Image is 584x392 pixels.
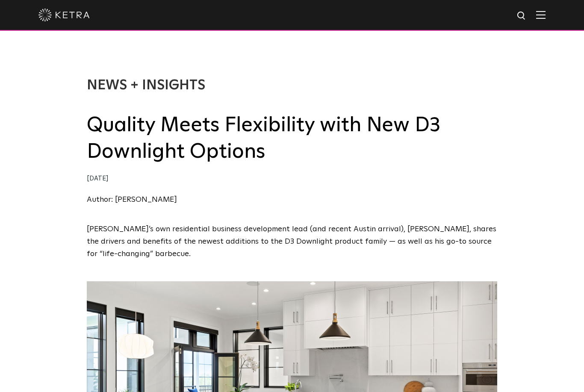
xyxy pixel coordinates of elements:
div: [DATE] [87,173,497,185]
a: Author: [PERSON_NAME] [87,196,177,203]
h2: Quality Meets Flexibility with New D3 Downlight Options [87,112,497,165]
img: search icon [516,11,527,21]
img: ketra-logo-2019-white [38,9,90,21]
img: Hamburger%20Nav.svg [536,11,546,19]
a: News + Insights [87,79,205,92]
span: [PERSON_NAME]’s own residential business development lead (and recent Austin arrival), [PERSON_NA... [87,225,496,258]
